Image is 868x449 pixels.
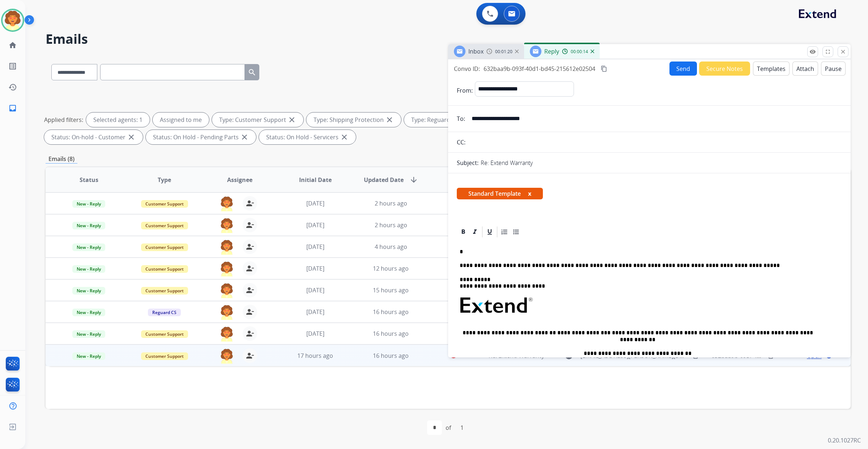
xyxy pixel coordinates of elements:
[699,62,750,76] button: Secure Notes
[153,113,209,127] div: Assigned to me
[220,283,234,298] img: agent-avatar
[511,226,522,237] div: Bullet List
[373,330,409,338] span: 16 hours ago
[469,226,480,237] div: Italic
[306,199,324,207] span: [DATE]
[528,189,531,198] button: x
[373,352,409,360] span: 16 hours ago
[220,305,234,320] img: agent-avatar
[404,113,476,127] div: Type: Reguard CS
[840,48,846,55] mat-icon: close
[44,115,83,124] p: Applied filters:
[340,133,349,141] mat-icon: close
[246,351,254,360] mat-icon: person_remove
[220,218,234,233] img: agent-avatar
[72,330,105,338] span: New - Reply
[141,222,188,229] span: Customer Support
[457,188,543,199] span: Standard Template
[141,265,188,273] span: Customer Support
[306,113,401,127] div: Type: Shipping Protection
[306,286,324,294] span: [DATE]
[246,264,254,273] mat-icon: person_remove
[457,158,478,167] p: Subject:
[72,309,105,316] span: New - Reply
[457,86,473,95] p: From:
[711,352,823,360] span: 632baa9b-093f-40d1-bd45-215612e02504
[489,352,544,360] span: Re: Extend Warranty
[86,113,150,127] div: Selected agents: 1
[373,286,409,294] span: 15 hours ago
[373,264,409,272] span: 12 hours ago
[306,264,324,272] span: [DATE]
[692,352,698,359] mat-icon: content_copy
[306,221,324,229] span: [DATE]
[46,32,851,46] h2: Emails
[446,423,451,432] div: of
[246,329,254,338] mat-icon: person_remove
[409,175,418,184] mat-icon: arrow_downward
[385,115,394,124] mat-icon: close
[809,48,816,55] mat-icon: remove_red_eye
[46,154,77,164] p: Emails (8)
[220,261,234,276] img: agent-avatar
[767,352,774,359] mat-icon: content_copy
[373,308,409,316] span: 16 hours ago
[299,175,332,184] span: Initial Date
[792,62,818,76] button: Attach
[468,47,484,55] span: Inbox
[457,138,465,147] p: CC:
[571,49,588,55] span: 00:00:14
[481,158,533,167] p: Re: Extend Warranty
[669,62,697,76] button: Send
[240,133,249,141] mat-icon: close
[44,130,143,144] div: Status: On-hold - Customer
[306,243,324,251] span: [DATE]
[220,348,234,364] img: agent-avatar
[141,243,188,251] span: Customer Support
[821,62,846,76] button: Pause
[248,68,256,77] mat-icon: search
[455,420,469,435] div: 1
[227,175,252,184] span: Assignee
[375,243,407,251] span: 4 hours ago
[72,243,105,251] span: New - Reply
[375,199,407,207] span: 2 hours ago
[306,330,324,338] span: [DATE]
[72,222,105,229] span: New - Reply
[246,308,254,316] mat-icon: person_remove
[246,242,254,251] mat-icon: person_remove
[8,41,17,50] mat-icon: home
[3,10,23,30] img: avatar
[484,65,595,73] span: 632baa9b-093f-40d1-bd45-215612e02504
[825,48,831,55] mat-icon: fullscreen
[72,287,105,295] span: New - Reply
[141,330,188,338] span: Customer Support
[297,352,333,360] span: 17 hours ago
[8,62,17,71] mat-icon: list_alt
[158,175,171,184] span: Type
[141,287,188,295] span: Customer Support
[544,47,559,55] span: Reply
[141,352,188,360] span: Customer Support
[601,65,607,72] mat-icon: content_copy
[148,309,181,316] span: Reguard CS
[72,352,105,360] span: New - Reply
[212,113,303,127] div: Type: Customer Support
[127,133,136,141] mat-icon: close
[220,326,234,342] img: agent-avatar
[826,352,832,359] mat-icon: language
[80,175,98,184] span: Status
[246,199,254,208] mat-icon: person_remove
[828,436,861,445] p: 0.20.1027RC
[495,49,512,55] span: 00:01:20
[306,308,324,316] span: [DATE]
[246,286,254,295] mat-icon: person_remove
[288,115,296,124] mat-icon: close
[72,265,105,273] span: New - Reply
[375,221,407,229] span: 2 hours ago
[457,114,465,123] p: To:
[458,226,469,237] div: Bold
[8,104,17,113] mat-icon: inbox
[8,83,17,92] mat-icon: history
[753,62,790,76] button: Templates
